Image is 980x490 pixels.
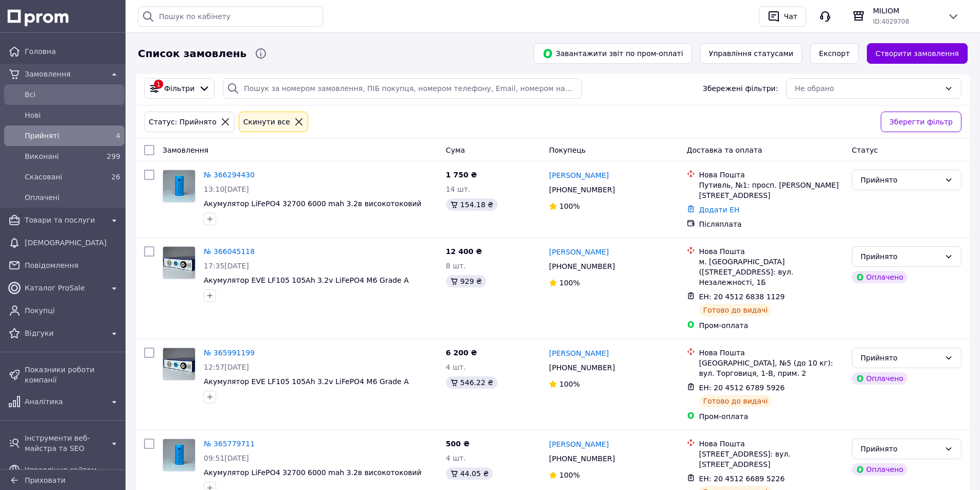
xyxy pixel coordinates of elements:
[699,449,844,469] div: [STREET_ADDRESS]: вул. [STREET_ADDRESS]
[699,180,844,201] div: Путивль, №1: просп. [PERSON_NAME][STREET_ADDRESS]
[861,352,940,364] div: Прийнято
[795,83,940,94] div: Не обрано
[889,116,953,128] span: Зберегти фільтр
[699,411,844,422] div: Пром-оплата
[852,372,907,385] div: Оплачено
[547,360,617,375] div: [PHONE_NUMBER]
[446,376,497,389] div: 546.22 ₴
[241,116,292,128] div: Cкинути все
[699,475,785,483] span: ЕН: 20 4512 6689 5226
[881,112,961,132] button: Зберегти фільтр
[699,246,844,257] div: Нова Пошта
[446,171,477,179] span: 1 750 ₴
[25,238,120,248] span: [DEMOGRAPHIC_DATA]
[699,320,844,331] div: Пром-оплата
[138,46,246,61] span: Список замовлень
[873,6,939,16] span: MILIOM
[204,185,249,193] span: 13:10[DATE]
[163,247,195,279] img: Фото товару
[810,43,859,64] button: Експорт
[873,18,909,25] span: ID: 4029708
[852,271,907,283] div: Оплачено
[204,262,249,270] span: 17:35[DATE]
[559,471,580,479] span: 100%
[549,146,585,154] span: Покупець
[25,260,120,270] span: Повідомлення
[138,6,323,27] input: Пошук по кабінету
[25,465,104,475] span: Управління сайтом
[699,304,772,316] div: Готово до видачі
[25,46,120,57] span: Головна
[25,476,65,484] span: Приховати
[559,279,580,287] span: 100%
[699,293,785,301] span: ЕН: 20 4512 6838 1129
[861,174,940,186] div: Прийнято
[204,454,249,462] span: 09:51[DATE]
[549,247,609,257] a: [PERSON_NAME]
[699,170,844,180] div: Нова Пошта
[111,173,120,181] span: 26
[703,83,778,94] span: Збережені фільтри:
[106,152,120,160] span: 299
[699,219,844,229] div: Післяплата
[547,451,617,466] div: [PHONE_NUMBER]
[549,348,609,358] a: [PERSON_NAME]
[699,206,740,214] a: Додати ЕН
[699,257,844,287] div: м. [GEOGRAPHIC_DATA] ([STREET_ADDRESS]: вул. Незалежності, 1Б
[559,380,580,388] span: 100%
[204,377,409,386] a: Акумулятор EVE LF105 105Ah 3.2v LiFePO4 M6 Grade A
[25,131,100,141] span: Прийняті
[204,199,421,208] a: Акумулятор LiFePO4 32700 6000 mah 3.2в високотоковий
[25,365,120,385] span: Показники роботи компанії
[547,259,617,274] div: [PHONE_NUMBER]
[163,170,195,203] a: Фото товару
[25,172,100,182] span: Скасовані
[204,276,409,284] a: Акумулятор EVE LF105 105Ah 3.2v LiFePO4 M6 Grade A
[700,43,802,64] button: Управління статусами
[852,146,878,154] span: Статус
[446,185,471,193] span: 14 шт.
[204,349,255,357] a: № 365991199
[699,384,785,392] span: ЕН: 20 4512 6789 5926
[25,305,120,316] span: Покупці
[446,198,497,211] div: 154.18 ₴
[446,440,470,448] span: 500 ₴
[25,192,120,203] span: Оплачені
[446,349,477,357] span: 6 200 ₴
[549,439,609,449] a: [PERSON_NAME]
[147,116,219,128] div: Статус: Прийнято
[687,146,762,154] span: Доставка та оплата
[25,328,104,338] span: Відгуки
[446,454,466,462] span: 4 шт.
[699,439,844,449] div: Нова Пошта
[446,262,466,270] span: 8 шт.
[852,463,907,476] div: Оплачено
[699,395,772,407] div: Готово до видачі
[204,363,249,371] span: 12:57[DATE]
[25,433,104,453] span: Інструменти веб-майстра та SEO
[163,348,195,380] img: Фото товару
[547,183,617,197] div: [PHONE_NUMBER]
[699,358,844,378] div: [GEOGRAPHIC_DATA], №5 (до 10 кг): вул. Торговиця, 1-В, прим. 2
[533,43,692,64] button: Завантажити звіт по пром-оплаті
[867,43,968,64] a: Створити замовлення
[861,251,940,262] div: Прийнято
[116,132,120,140] span: 4
[204,247,255,256] a: № 366045118
[25,69,104,79] span: Замовлення
[223,78,581,99] input: Пошук за номером замовлення, ПІБ покупця, номером телефону, Email, номером накладної
[25,89,120,100] span: Всi
[204,440,255,448] a: № 365779711
[25,110,120,120] span: Нові
[861,443,940,455] div: Прийнято
[25,396,104,407] span: Аналітика
[759,6,806,27] button: Чат
[204,468,421,477] a: Акумулятор LiFePO4 32700 6000 mah 3.2в високотоковий
[163,170,195,202] img: Фото товару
